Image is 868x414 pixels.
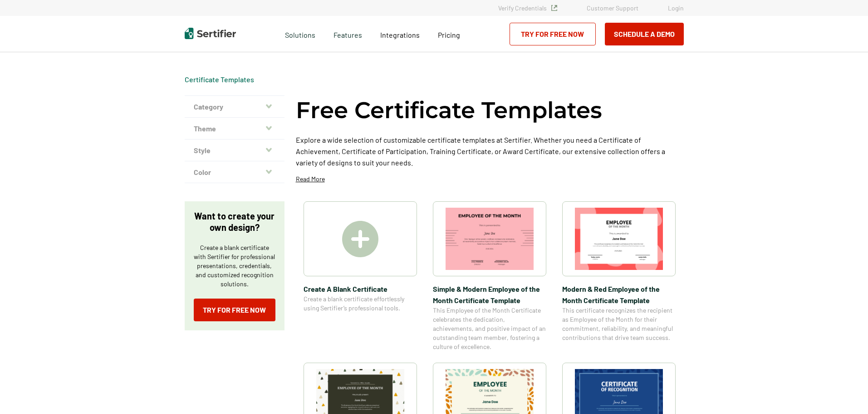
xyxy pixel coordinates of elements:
[433,201,546,351] a: Simple & Modern Employee of the Month Certificate TemplateSimple & Modern Employee of the Month C...
[342,221,378,257] img: Create A Blank Certificate
[194,210,275,233] p: Want to create your own design?
[551,5,557,11] img: Verified
[562,306,676,342] span: This certificate recognizes the recipient as Employee of the Month for their commitment, reliabil...
[296,175,325,184] p: Read More
[380,28,420,40] a: Integrations
[185,96,284,118] button: Category
[185,140,284,161] button: Style
[333,28,362,40] span: Features
[296,95,602,125] h1: Free Certificate Templates
[438,30,460,39] span: Pricing
[185,75,254,84] div: Breadcrumb
[194,299,275,321] a: Try for Free Now
[380,30,420,39] span: Integrations
[562,283,676,306] span: Modern & Red Employee of the Month Certificate Template
[438,28,460,40] a: Pricing
[185,118,284,140] button: Theme
[304,283,417,294] span: Create A Blank Certificate
[185,75,254,84] a: Certificate Templates
[433,306,546,351] span: This Employee of the Month Certificate celebrates the dedication, achievements, and positive impa...
[185,161,284,183] button: Color
[510,23,596,45] a: Try for Free Now
[185,28,236,39] img: Sertifier | Digital Credentialing Platform
[285,28,315,40] span: Solutions
[433,283,546,306] span: Simple & Modern Employee of the Month Certificate Template
[446,208,534,270] img: Simple & Modern Employee of the Month Certificate Template
[668,4,684,12] a: Login
[575,208,663,270] img: Modern & Red Employee of the Month Certificate Template
[296,134,684,168] p: Explore a wide selection of customizable certificate templates at Sertifier. Whether you need a C...
[498,4,557,12] a: Verify Credentials
[587,4,638,12] a: Customer Support
[562,201,676,351] a: Modern & Red Employee of the Month Certificate TemplateModern & Red Employee of the Month Certifi...
[304,294,417,313] span: Create a blank certificate effortlessly using Sertifier’s professional tools.
[194,243,275,289] p: Create a blank certificate with Sertifier for professional presentations, credentials, and custom...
